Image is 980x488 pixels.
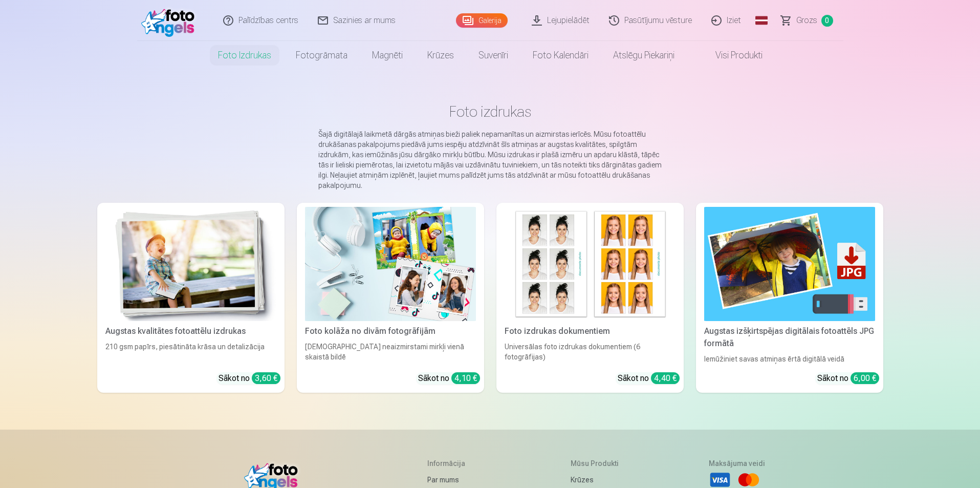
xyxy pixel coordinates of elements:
div: 4,10 € [451,372,480,384]
img: Foto izdrukas dokumentiem [505,207,676,321]
div: Foto izdrukas dokumentiem [500,325,680,337]
div: Augstas kvalitātes fotoattēlu izdrukas [101,325,280,337]
a: Foto izdrukas dokumentiemFoto izdrukas dokumentiemUniversālas foto izdrukas dokumentiem (6 fotogr... [496,203,684,393]
a: Krūzes [415,41,466,70]
a: Augstas kvalitātes fotoattēlu izdrukasAugstas kvalitātes fotoattēlu izdrukas210 gsm papīrs, piesā... [97,203,285,393]
div: Sākot no [618,372,680,385]
span: Grozs [796,14,817,27]
a: Par mums [427,473,487,487]
h5: Maksājuma veidi [709,458,765,469]
div: 3,60 € [252,372,280,384]
div: Foto kolāža no divām fotogrāfijām [301,325,480,337]
h5: Mūsu produkti [571,458,624,469]
a: Augstas izšķirtspējas digitālais fotoattēls JPG formātāAugstas izšķirtspējas digitālais fotoattēl... [696,203,883,393]
a: Krūzes [571,473,624,487]
span: 0 [821,15,833,27]
div: Sākot no [817,372,879,385]
div: Augstas izšķirtspējas digitālais fotoattēls JPG formātā [700,325,879,350]
div: [DEMOGRAPHIC_DATA] neaizmirstami mirkļi vienā skaistā bildē [301,342,480,364]
a: Foto kolāža no divām fotogrāfijāmFoto kolāža no divām fotogrāfijām[DEMOGRAPHIC_DATA] neaizmirstam... [297,203,484,393]
a: Magnēti [360,41,415,70]
a: Fotogrāmata [284,41,360,70]
a: Visi produkti [687,41,775,70]
a: Foto izdrukas [206,41,284,70]
div: 6,00 € [851,372,879,384]
img: Foto kolāža no divām fotogrāfijām [305,207,476,321]
a: Foto kalendāri [520,41,601,70]
p: Šajā digitālajā laikmetā dārgās atmiņas bieži paliek nepamanītas un aizmirstas ierīcēs. Mūsu foto... [318,129,662,190]
img: Augstas izšķirtspējas digitālais fotoattēls JPG formātā [704,207,875,321]
div: 4,40 € [651,372,680,384]
div: Sākot no [219,372,280,385]
a: Galerija [456,13,508,28]
div: Sākot no [418,372,480,385]
h1: Foto izdrukas [105,102,875,121]
div: 210 gsm papīrs, piesātināta krāsa un detalizācija [101,342,280,364]
a: Atslēgu piekariņi [601,41,687,70]
img: Augstas kvalitātes fotoattēlu izdrukas [105,207,276,321]
div: Iemūžiniet savas atmiņas ērtā digitālā veidā [700,354,879,364]
a: Suvenīri [466,41,520,70]
div: Universālas foto izdrukas dokumentiem (6 fotogrāfijas) [500,342,680,364]
img: /fa1 [141,4,200,37]
h5: Informācija [427,458,487,469]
